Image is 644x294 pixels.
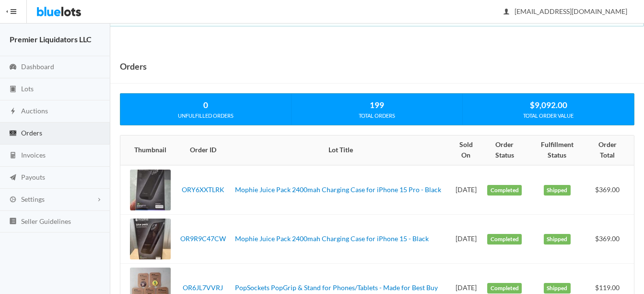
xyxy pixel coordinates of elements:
a: Mophie Juice Pack 2400mah Charging Case for iPhone 15 Pro - Black [235,185,441,194]
ion-icon: paper plane [8,173,18,183]
strong: 199 [370,100,384,110]
th: Thumbnail [120,135,175,165]
ion-icon: list box [8,217,18,226]
td: [DATE] [450,165,482,215]
th: Lot Title [231,135,450,165]
ion-icon: flash [8,107,18,116]
ion-icon: speedometer [8,63,18,72]
span: Lots [21,85,34,93]
th: Fulfillment Status [527,135,586,165]
a: OR6JL7VVRJ [183,283,223,292]
span: [EMAIL_ADDRESS][DOMAIN_NAME] [504,7,627,15]
th: Sold On [450,135,482,165]
span: Seller Guidelines [21,217,71,225]
strong: Premier Liquidators LLC [10,35,92,44]
ion-icon: person [502,8,511,17]
span: Settings [21,195,45,203]
a: PopSockets PopGrip & Stand for Phones/Tablets - Made for Best Buy [235,283,438,292]
th: Order ID [175,135,231,165]
ion-icon: calculator [8,151,18,160]
a: OR9R9C47CW [180,234,226,243]
ion-icon: clipboard [8,85,18,94]
label: Completed [487,234,522,245]
label: Shipped [544,234,571,245]
label: Shipped [544,185,571,196]
label: Shipped [544,283,571,294]
h1: Orders [120,59,147,73]
span: Auctions [21,107,48,115]
ion-icon: cog [8,196,18,205]
div: TOTAL ORDER VALUE [463,111,634,120]
a: ORY6XXTLRK [182,185,224,194]
th: Order Total [586,135,634,165]
strong: $9,092.00 [530,100,567,110]
div: TOTAL ORDERS [292,111,462,120]
td: [DATE] [450,215,482,264]
label: Completed [487,185,522,196]
th: Order Status [481,135,527,165]
span: Orders [21,129,42,137]
div: UNFULFILLED ORDERS [120,111,291,120]
span: Invoices [21,151,46,159]
span: Payouts [21,173,45,181]
ion-icon: cash [8,129,18,138]
a: Mophie Juice Pack 2400mah Charging Case for iPhone 15 - Black [235,234,429,243]
strong: 0 [203,100,208,110]
td: $369.00 [586,165,634,215]
label: Completed [487,283,522,294]
td: $369.00 [586,215,634,264]
span: Dashboard [21,62,54,71]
